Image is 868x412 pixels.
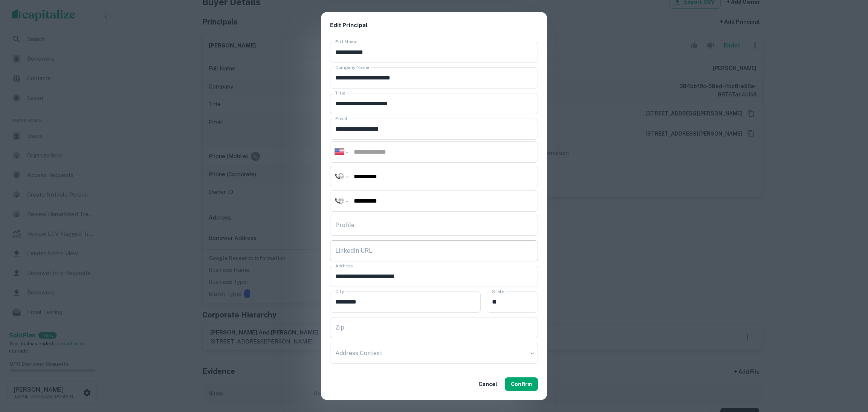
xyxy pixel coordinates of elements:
[335,262,353,269] label: Address
[335,115,347,122] label: Email
[830,352,868,388] iframe: Chat Widget
[321,12,547,39] h2: Edit Principal
[492,288,504,295] label: State
[505,377,538,391] button: Confirm
[475,377,500,391] button: Cancel
[330,343,538,364] div: ​
[335,90,345,96] label: Title
[335,38,358,45] label: Full Name
[335,288,344,295] label: City
[335,64,369,70] label: Company Name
